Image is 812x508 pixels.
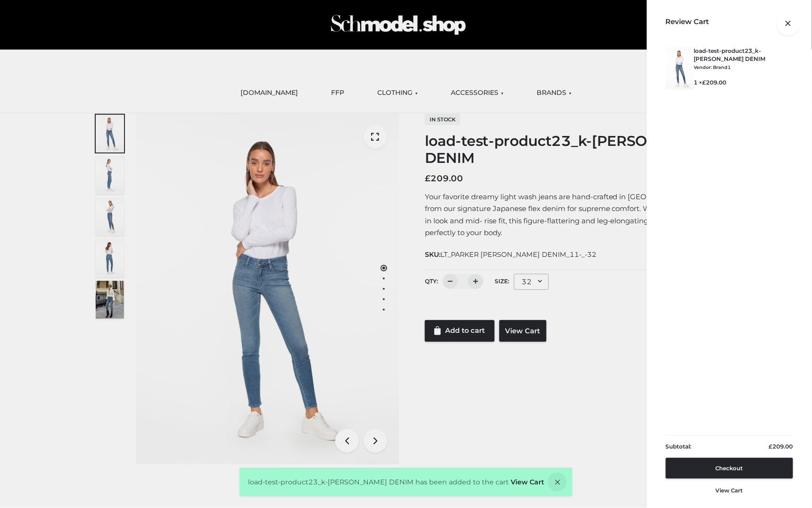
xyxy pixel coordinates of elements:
[511,478,544,486] a: View Cart
[777,51,788,62] a: Remove this item
[666,458,793,479] a: Checkout
[666,443,692,450] strong: Subtotal:
[694,79,784,87] span: 1 ×
[666,17,709,26] h6: Review Cart
[769,443,793,450] bdi: 209.00
[694,65,731,70] small: Vendor: Brand1
[716,479,743,499] a: View cart
[703,79,727,86] bdi: 209.00
[769,443,773,450] span: £
[240,468,572,496] div: load-test-product23_k-[PERSON_NAME] DENIM has been added to the cart
[703,79,706,86] span: £
[694,47,788,90] div: load-test-product23_k-[PERSON_NAME] DENIM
